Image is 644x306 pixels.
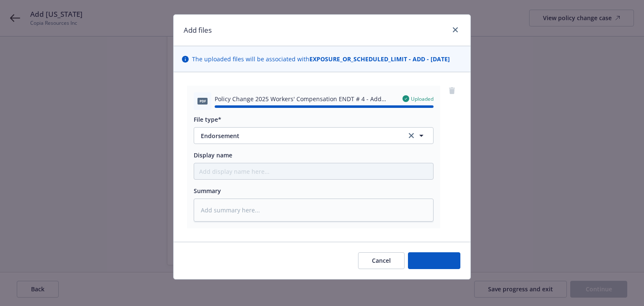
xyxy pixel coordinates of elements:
[194,187,221,195] span: Summary
[194,163,433,179] input: Add display name here...
[309,55,450,63] strong: EXPOSURE_OR_SCHEDULED_LIMIT - ADD - [DATE]
[194,151,232,159] span: Display name
[408,252,460,269] button: Add files
[192,55,450,63] span: The uploaded files will be associated with
[194,115,221,123] span: File type*
[358,252,405,269] button: Cancel
[422,256,447,264] span: Add files
[184,25,212,36] h1: Add files
[197,98,208,104] span: pdf
[411,95,434,102] span: Uploaded
[447,86,457,96] a: remove
[194,127,434,144] button: Endorsementclear selection
[406,131,416,141] a: clear selection
[201,131,395,140] span: Endorsement
[215,94,396,103] span: Policy Change 2025 Workers' Compensation ENDT # 4 - Add [STREET_ADDRESS] with class code 9014.pdf
[450,25,460,35] a: close
[372,256,391,264] span: Cancel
